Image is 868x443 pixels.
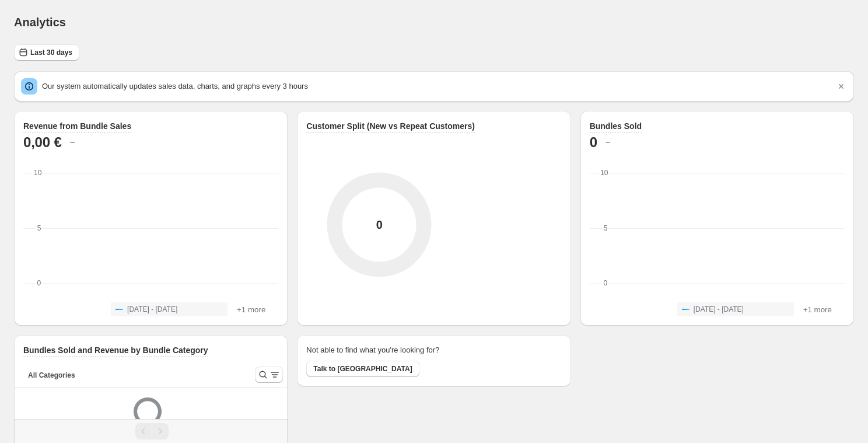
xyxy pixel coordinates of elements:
h1: Analytics [14,15,66,29]
h3: Bundles Sold [590,120,642,132]
text: 10 [34,169,42,177]
button: +1 more [233,302,269,316]
h2: 0,00 € [23,133,62,152]
span: Our system automatically updates sales data, charts, and graphs every 3 hours [42,82,308,90]
span: All Categories [28,371,75,380]
h2: 0 [590,133,597,152]
img: Empty search results [134,397,169,432]
span: Talk to [GEOGRAPHIC_DATA] [313,364,412,374]
button: [DATE] - [DATE] [111,302,228,316]
nav: Pagination [14,419,288,443]
text: 5 [603,224,607,232]
h2: Not able to find what you're looking for? [306,344,439,356]
button: Last 30 days [14,44,79,61]
h3: Customer Split (New vs Repeat Customers) [306,120,475,132]
button: Search and filter results [255,367,283,383]
text: 10 [600,169,608,177]
button: Dismiss notification [833,78,849,95]
h3: Bundles Sold and Revenue by Bundle Category [23,344,208,356]
button: +1 more [800,302,835,316]
h3: Revenue from Bundle Sales [23,120,131,132]
button: [DATE] - [DATE] [677,302,794,316]
text: 0 [37,279,41,287]
button: Talk to [GEOGRAPHIC_DATA] [306,361,419,377]
span: [DATE] - [DATE] [127,305,177,314]
text: 5 [37,224,41,232]
span: [DATE] - [DATE] [694,305,744,314]
span: Last 30 days [30,48,72,57]
text: 0 [603,279,607,287]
